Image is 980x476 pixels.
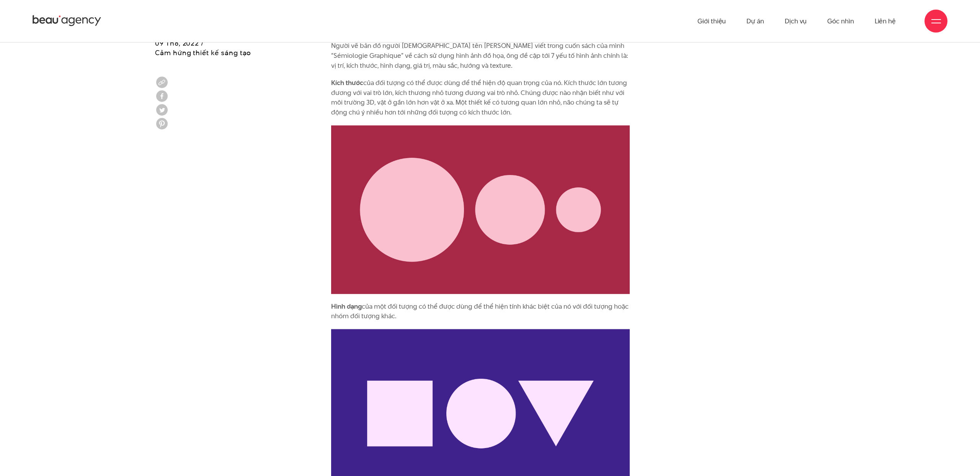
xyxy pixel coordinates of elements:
[331,78,630,117] p: của đối tượng có thể được dùng để thể hiện độ quan trọng của nó. Kích thước lớn tương đương với v...
[331,78,363,87] strong: Kích thước
[331,125,630,294] img: Cách nhận thức thị giác (Visual Perception) hoạt động
[331,41,630,70] p: Người vẽ bản đồ người [DEMOGRAPHIC_DATA] tên [PERSON_NAME] viết trong cuốn sách của mình “Sémiolo...
[331,302,362,311] strong: Hình dạng
[155,38,251,57] span: 09 Th8, 2022 / Cảm hứng thiết kế sáng tạo
[331,302,630,321] p: của một đối tượng có thể được dùng để thể hiện tính khác biệt của nó với đối tượng hoặc nhóm đối ...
